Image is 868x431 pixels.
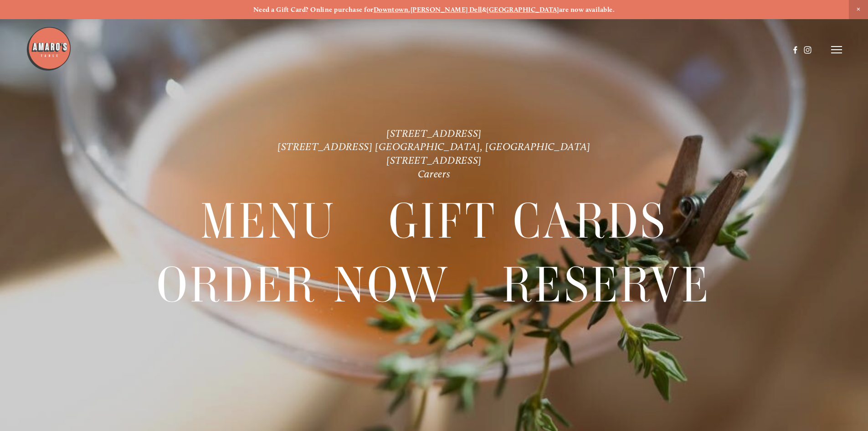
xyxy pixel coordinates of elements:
span: Gift Cards [389,190,668,253]
a: Order Now [157,254,450,316]
a: [STREET_ADDRESS] [386,127,482,140]
a: [STREET_ADDRESS] [386,154,482,166]
a: [PERSON_NAME] Dell [411,5,482,14]
a: Gift Cards [389,190,668,253]
a: Downtown [374,5,409,14]
a: Reserve [502,254,711,316]
strong: , [408,5,410,14]
strong: Need a Gift Card? Online purchase for [253,5,374,14]
img: Amaro's Table [26,26,72,72]
a: [GEOGRAPHIC_DATA] [487,5,559,14]
a: Menu [200,190,336,253]
strong: are now available. [559,5,615,14]
strong: & [482,5,487,14]
span: Menu [200,190,336,253]
a: [STREET_ADDRESS] [GEOGRAPHIC_DATA], [GEOGRAPHIC_DATA] [277,140,591,153]
a: Careers [418,168,451,180]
